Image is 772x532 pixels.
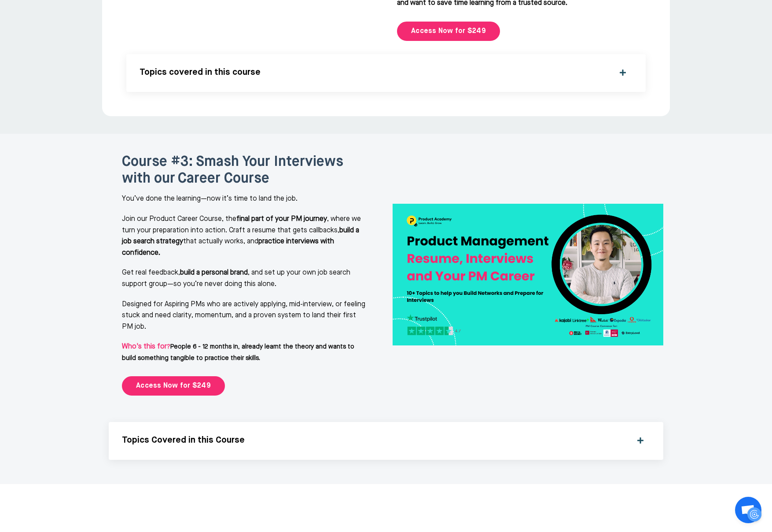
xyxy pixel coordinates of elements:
[236,216,302,223] strong: final part of your PM
[122,299,366,333] p: Designed for Aspiring PMs who are actively applying, mid-interview, or feeling stuck and need cla...
[122,194,366,205] p: You’ve done the learning—now it’s time to land the job.
[304,216,327,223] strong: journey
[122,214,366,259] p: Join our Product Career Course, the , where we turn your preparation into action. Craft a resume ...
[122,155,343,186] span: Course #3: Smash Your Interviews with our Career Course
[167,344,170,350] span: ?
[122,238,334,257] strong: practice interviews with confidence.
[735,497,761,523] div: Open chat
[180,269,248,276] strong: build a personal brand
[122,376,225,396] a: Access Now for $249
[397,22,500,41] a: Access Now for $249
[122,268,366,290] p: Get real feedback, , and set up your own job search support group—so you’re never doing this alone.
[122,343,167,350] span: Who's this for
[140,67,609,78] h5: Topics covered in this course
[122,344,354,361] span: People 6 - 12 months in, already learnt the theory and wants to build something tangible to pract...
[122,435,627,446] h5: Topics Covered in this Course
